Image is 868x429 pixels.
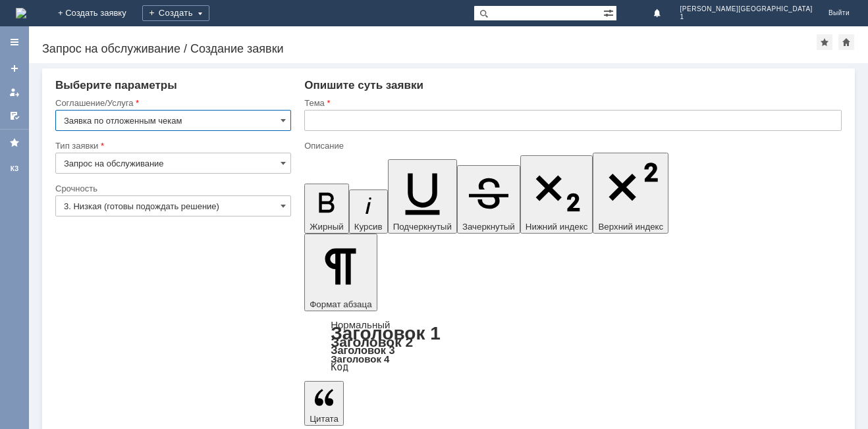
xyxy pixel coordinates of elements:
[304,99,839,107] div: Тема
[304,320,842,372] div: Формат абзаца
[331,353,389,365] a: Заголовок 4
[16,8,26,18] img: logo
[55,99,288,107] div: Соглашение/Услуга
[304,234,377,311] button: Формат абзаца
[310,414,339,424] span: Цитата
[55,184,288,193] div: Срочность
[520,155,593,234] button: Нижний индекс
[4,58,25,79] a: Создать заявку
[331,344,394,356] a: Заголовок 3
[598,222,663,232] span: Верхний индекс
[457,165,520,234] button: Зачеркнутый
[680,5,813,13] span: [PERSON_NAME][GEOGRAPHIC_DATA]
[331,323,441,343] a: Заголовок 1
[349,189,388,234] button: Курсив
[55,79,177,91] span: Выберите параметры
[526,222,588,232] span: Нижний индекс
[42,42,817,55] div: Запрос на обслуживание / Создание заявки
[354,222,383,232] span: Курсив
[838,34,854,50] div: Сделать домашней страницей
[55,141,288,150] div: Тип заявки
[331,319,390,330] a: Нормальный
[388,159,457,234] button: Подчеркнутый
[331,334,413,349] a: Заголовок 2
[817,34,832,50] div: Добавить в избранное
[16,8,26,18] a: Перейти на домашнюю страницу
[304,79,423,91] span: Опишите суть заявки
[142,5,209,21] div: Создать
[4,164,25,174] div: КЗ
[310,299,371,309] span: Формат абзаца
[310,222,344,232] span: Жирный
[680,13,813,21] span: 1
[393,222,452,232] span: Подчеркнутый
[4,82,25,103] a: Мои заявки
[4,105,25,126] a: Мои согласования
[304,381,344,426] button: Цитата
[304,141,839,150] div: Описание
[593,153,668,234] button: Верхний индекс
[462,222,515,232] span: Зачеркнутый
[4,159,25,180] a: КЗ
[603,6,616,18] span: Расширенный поиск
[304,184,349,234] button: Жирный
[331,361,348,373] a: Код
